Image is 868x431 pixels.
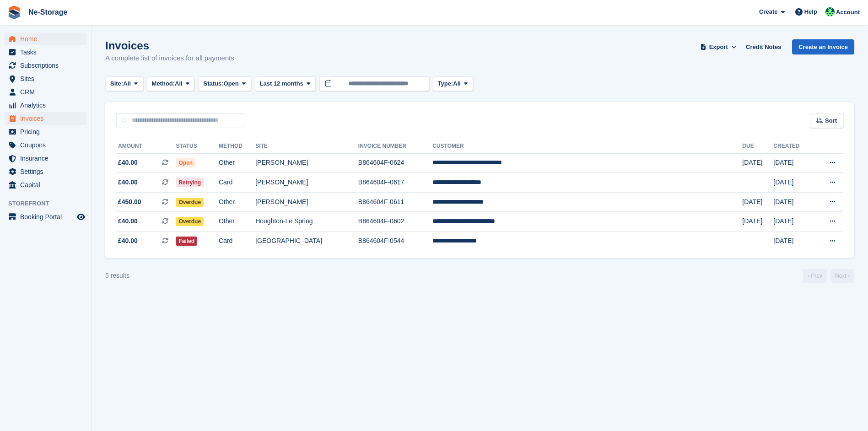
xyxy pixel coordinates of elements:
[176,158,195,167] span: Open
[5,99,86,112] a: menu
[5,59,86,72] a: menu
[358,173,432,193] td: B864604F-0617
[176,217,204,226] span: Overdue
[698,39,739,54] button: Export
[759,7,777,16] span: Create
[453,79,461,88] span: All
[438,79,453,88] span: Type:
[20,72,75,85] span: Sites
[5,178,86,191] a: menu
[830,269,854,283] a: Next
[433,76,473,92] button: Type: All
[5,152,86,165] a: menu
[255,153,358,173] td: [PERSON_NAME]
[5,125,86,138] a: menu
[742,153,773,173] td: [DATE]
[358,139,432,154] th: Invoice Number
[20,165,75,178] span: Settings
[116,139,176,154] th: Amount
[803,269,827,283] a: Previous
[20,139,75,151] span: Coupons
[203,79,223,88] span: Status:
[75,211,86,222] a: Preview store
[20,59,75,72] span: Subscriptions
[8,199,91,208] span: Storefront
[198,76,251,92] button: Status: Open
[219,232,255,251] td: Card
[219,192,255,212] td: Other
[432,139,742,154] th: Customer
[176,237,197,246] span: Failed
[25,5,71,20] a: Ne-Storage
[255,212,358,232] td: Houghton-Le Spring
[219,153,255,173] td: Other
[709,43,728,52] span: Export
[224,79,239,88] span: Open
[20,112,75,125] span: Invoices
[742,139,773,154] th: Due
[773,192,814,212] td: [DATE]
[105,39,234,52] h1: Invoices
[358,232,432,251] td: B864604F-0544
[773,212,814,232] td: [DATE]
[118,236,138,246] span: £40.00
[20,86,75,98] span: CRM
[5,32,86,45] a: menu
[742,39,785,54] a: Credit Notes
[255,192,358,212] td: [PERSON_NAME]
[773,173,814,193] td: [DATE]
[152,79,175,88] span: Method:
[255,232,358,251] td: [GEOGRAPHIC_DATA]
[176,139,219,154] th: Status
[260,79,303,88] span: Last 12 months
[358,192,432,212] td: B864604F-0611
[20,46,75,59] span: Tasks
[176,178,204,187] span: Retrying
[742,192,773,212] td: [DATE]
[105,53,234,64] p: A complete list of invoices for all payments
[20,32,75,45] span: Home
[20,99,75,112] span: Analytics
[176,198,204,207] span: Overdue
[20,125,75,138] span: Pricing
[5,86,86,98] a: menu
[219,212,255,232] td: Other
[118,197,141,207] span: £450.00
[773,232,814,251] td: [DATE]
[20,152,75,165] span: Insurance
[118,178,138,187] span: £40.00
[825,7,835,16] img: Jay Johal
[175,79,183,88] span: All
[5,165,86,178] a: menu
[773,153,814,173] td: [DATE]
[836,8,860,17] span: Account
[105,76,143,92] button: Site: All
[358,153,432,173] td: B864604F-0624
[773,139,814,154] th: Created
[118,158,138,167] span: £40.00
[801,269,856,283] nav: Page
[7,5,21,19] img: stora-icon-8386f47178a22dfd0bd8f6a31ec36ba5ce8667c1dd55bd0f319d3a0aa187defe.svg
[255,173,358,193] td: [PERSON_NAME]
[20,178,75,191] span: Capital
[219,173,255,193] td: Card
[5,139,86,151] a: menu
[105,271,129,280] div: 5 results
[147,76,195,92] button: Method: All
[255,76,316,92] button: Last 12 months
[110,79,123,88] span: Site:
[742,212,773,232] td: [DATE]
[5,72,86,85] a: menu
[5,112,86,125] a: menu
[118,216,138,226] span: £40.00
[825,116,837,125] span: Sort
[804,7,817,16] span: Help
[5,46,86,59] a: menu
[255,139,358,154] th: Site
[792,39,854,54] a: Create an Invoice
[219,139,255,154] th: Method
[20,210,75,223] span: Booking Portal
[5,210,86,223] a: menu
[123,79,131,88] span: All
[358,212,432,232] td: B864604F-0602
